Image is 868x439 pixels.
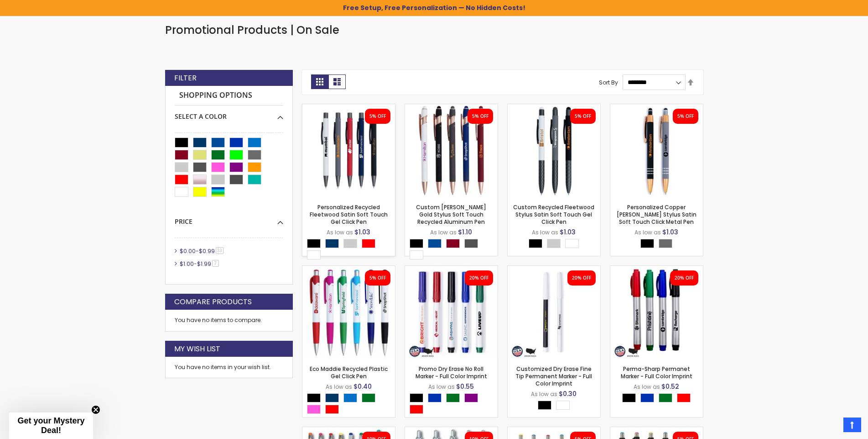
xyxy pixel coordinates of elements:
div: Select A Color [622,393,695,405]
span: $1.00 [180,260,194,268]
div: Select A Color [410,239,498,262]
span: $0.99 [199,247,215,255]
div: Green [446,393,460,402]
div: Black [410,393,423,402]
span: As low as [428,383,455,391]
a: New Orleans Pen [610,427,703,434]
div: Red [677,393,691,402]
div: You have no items to compare. [165,310,293,331]
a: $1.00-$1.997 [177,260,222,268]
div: Purple [464,393,478,402]
a: Top [843,418,861,432]
span: As low as [532,228,558,236]
img: Personalized Recycled Fleetwood Satin Soft Touch Gel Click Pen [302,104,395,197]
div: Grey Light [343,239,357,248]
a: Personalized Recycled Fleetwood Satin Soft Touch Gel Click Pen [302,104,395,111]
a: $0.00-$0.9933 [177,247,227,255]
div: Black [307,393,321,402]
div: Dark Blue [428,239,442,248]
a: Custom Lexi Rose Gold Stylus Soft Touch Recycled Aluminum Pen [405,104,498,111]
strong: My Wish List [174,344,220,354]
img: Perma-Sharp Permanet Marker - Full Color Imprint [610,266,703,359]
div: Gunmetal [464,239,478,248]
button: Close teaser [91,405,100,414]
div: Grey Light [547,239,561,248]
a: Custom Recycled Fleetwood Stylus Satin Soft Touch Gel Click Pen [508,104,600,111]
span: As low as [430,228,457,236]
div: 20% OFF [675,275,694,281]
span: $0.52 [661,382,679,391]
span: $1.10 [458,227,472,237]
img: Custom Recycled Fleetwood Stylus Satin Soft Touch Gel Click Pen [508,104,600,197]
div: Black [410,239,423,248]
a: Personalized Recycled Fleetwood Satin Soft Touch Gel Click Pen [310,203,388,226]
div: 5% OFF [369,275,386,281]
div: White [565,239,579,248]
a: Customized Dry Erase Fine Tip Permanent Marker - Full Color Imprint [515,365,592,387]
a: Promo Dry Erase No Roll Marker - Full Color Imprint [405,265,498,273]
a: Customized Dry Erase Fine Tip Permanent Marker - Full Color Imprint [508,265,600,273]
div: Green [659,393,672,402]
a: Louisiana Pen [508,427,600,434]
a: Eco Maddie Recycled Plastic Gel Click Pen [302,265,395,273]
span: $0.40 [353,382,372,391]
div: Select A Color [640,239,677,250]
div: Select A Color [175,106,283,121]
span: $1.03 [560,227,576,237]
strong: Shopping Options [175,86,283,106]
img: Customized Dry Erase Fine Tip Permanent Marker - Full Color Imprint [508,266,600,359]
div: 20% OFF [572,275,591,281]
div: Red [325,405,339,414]
div: Select A Color [307,393,395,416]
div: Blue Light [343,393,357,402]
div: 5% OFF [677,113,694,120]
span: As low as [531,390,557,398]
label: Sort By [599,78,618,86]
div: White [556,401,570,410]
span: As low as [327,228,353,236]
a: Custom [PERSON_NAME] Gold Stylus Soft Touch Recycled Aluminum Pen [416,203,486,226]
a: Personalized Copper [PERSON_NAME] Stylus Satin Soft Touch Click Metal Pen [617,203,696,226]
a: Promo Dry Erase No Roll Marker - Full Color Imprint [416,365,487,380]
span: As low as [634,228,661,236]
span: $0.30 [559,389,577,398]
a: Custom Recycled Fleetwood Stylus Satin Soft Touch Gel Click Pen [513,203,594,226]
span: As low as [634,383,660,391]
div: White [307,250,321,259]
div: 20% OFF [469,275,489,281]
a: Perma-Sharp Permanet Marker - Full Color Imprint [610,265,703,273]
img: Promo Dry Erase No Roll Marker - Full Color Imprint [405,266,498,359]
span: $1.99 [197,260,211,268]
span: Get your Mystery Deal! [17,416,84,435]
div: Blue [428,393,442,402]
div: Black [307,239,321,248]
div: Select A Color [529,239,583,250]
strong: Filter [174,73,197,83]
div: 5% OFF [472,113,489,120]
div: You have no items in your wish list. [175,364,283,371]
div: Price [175,211,283,226]
div: Black [640,239,654,248]
img: Eco Maddie Recycled Plastic Gel Click Pen [302,266,395,359]
span: As low as [326,383,352,391]
div: Pink [307,405,321,414]
div: Get your Mystery Deal!Close teaser [9,413,93,439]
a: Personalized Copper Penny Stylus Satin Soft Touch Click Metal Pen [610,104,703,111]
div: Black [538,401,551,410]
div: Blue [640,393,654,402]
strong: Compare Products [174,297,252,307]
div: Burgundy [446,239,460,248]
a: Basset II Klick Pen [405,427,498,434]
a: Screamer Pen [302,427,395,434]
div: Black [622,393,636,402]
div: Red [410,405,423,414]
span: $0.55 [456,382,474,391]
a: Perma-Sharp Permanet Marker - Full Color Imprint [621,365,692,380]
div: Green [362,393,375,402]
div: Select A Color [410,393,498,416]
h1: Promotional Products | On Sale [165,23,703,37]
div: White [410,250,423,259]
strong: Grid [311,74,328,89]
div: Red [362,239,375,248]
img: Custom Lexi Rose Gold Stylus Soft Touch Recycled Aluminum Pen [405,104,498,197]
